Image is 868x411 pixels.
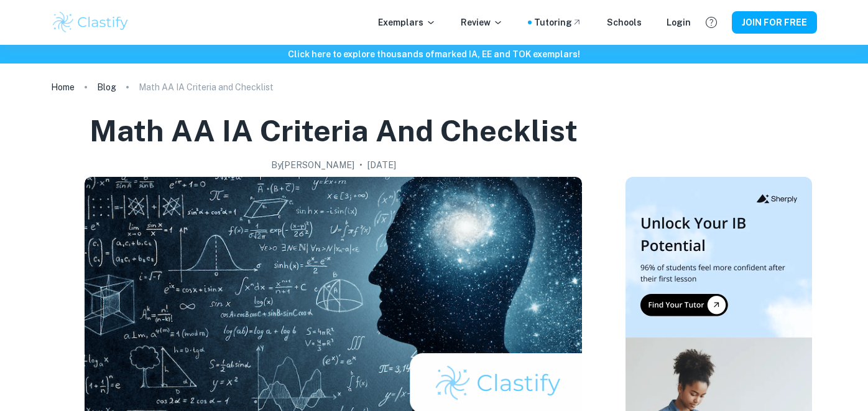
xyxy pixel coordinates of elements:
[732,11,817,34] button: JOIN FOR FREE
[534,16,582,29] a: Tutoring
[51,10,130,35] img: Clastify logo
[139,80,274,94] p: Math AA IA Criteria and Checklist
[701,12,722,33] button: Help and Feedback
[607,16,642,29] a: Schools
[359,158,362,172] p: •
[271,158,354,172] h2: By [PERSON_NAME]
[97,78,116,96] a: Blog
[378,16,436,29] p: Exemplars
[90,111,578,151] h1: Math AA IA Criteria and Checklist
[667,16,691,29] a: Login
[367,158,396,172] h2: [DATE]
[2,47,866,61] h6: Click here to explore thousands of marked IA, EE and TOK exemplars !
[51,78,75,96] a: Home
[461,16,503,29] p: Review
